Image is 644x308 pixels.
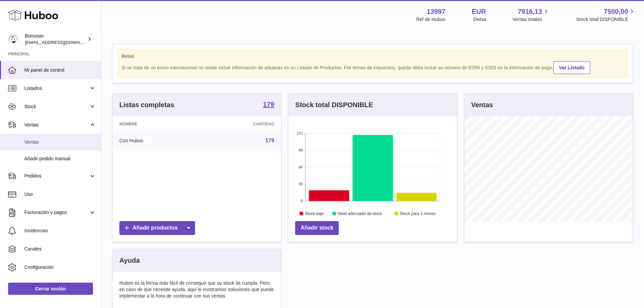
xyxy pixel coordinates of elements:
text: 132 [296,131,303,135]
div: Divisa [473,16,486,23]
span: Pedidos [24,173,89,179]
text: Stock bajo [305,211,324,216]
a: Añadir stock [295,221,339,235]
span: Añadir pedido manual [24,156,96,162]
a: 7916,13 Ventas totales [512,7,550,23]
text: Stock para 2 meses [400,211,436,216]
a: 7500,00 Stock total DISPONIBLE [576,7,636,23]
a: 179 [265,138,275,143]
th: Nombre [113,116,200,132]
strong: 13997 [427,7,446,16]
span: Uso [24,191,96,197]
span: [EMAIL_ADDRESS][DOMAIN_NAME] [25,40,99,45]
span: 7916,13 [518,7,542,16]
text: 0 [301,199,303,203]
span: Ventas [24,122,89,128]
span: Listados [24,85,89,92]
strong: 179 [263,101,274,108]
h3: Stock total DISPONIBLE [295,100,373,110]
img: internalAdmin-13997@internal.huboo.com [8,34,18,44]
span: Configuración [24,264,96,270]
span: Stock [24,103,89,110]
div: Bonusan [25,33,86,46]
strong: EUR [472,7,486,16]
div: Ref de Huboo [416,16,445,23]
a: Ver Listado [553,61,590,74]
text: 99 [299,148,303,152]
span: Ventas [24,139,96,145]
a: 179 [263,101,274,109]
th: Cantidad [200,116,281,132]
h3: Ventas [471,100,493,110]
a: Añadir productos [119,221,195,235]
span: Mi panel de control [24,67,96,73]
strong: Aviso [121,53,624,60]
h3: Listas completas [119,100,174,110]
div: Si se trata de un envío internacional no olvide incluir información de aduanas en su Listado de P... [121,60,624,74]
span: Ventas totales [512,16,550,23]
span: 7500,00 [604,7,628,16]
h3: Ayuda [119,256,140,265]
span: Facturación y pagos [24,209,89,216]
td: Con Huboo [113,132,200,149]
span: Canales [24,246,96,252]
p: Huboo es la forma más fácil de conseguir que su stock se cumpla. Pero en caso de que necesite ayu... [119,280,274,299]
text: 33 [299,182,303,186]
span: Incidencias [24,228,96,234]
text: Nivel adecuado de stock [338,211,383,216]
a: Cerrar sesión [8,283,93,295]
span: Stock total DISPONIBLE [576,16,636,23]
text: 66 [299,165,303,169]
